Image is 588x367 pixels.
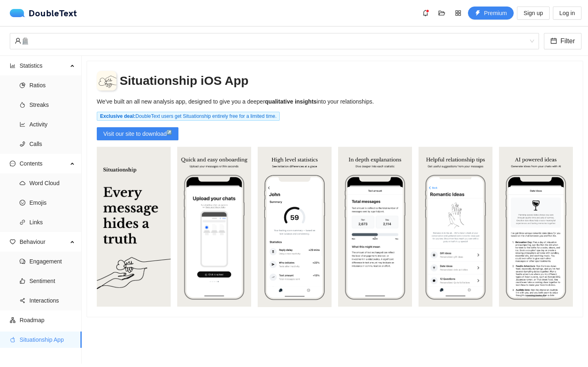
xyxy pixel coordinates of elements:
[517,7,549,20] button: Sign up
[436,10,448,16] span: folder-open
[435,7,448,20] button: folder-open
[15,38,21,44] span: user
[419,7,432,20] button: bell
[10,63,16,69] span: bar-chart
[120,74,249,87] h2: Situationship iOS App
[29,97,75,113] span: Streaks
[475,10,481,17] span: thunderbolt
[265,98,317,105] b: qualitative insights
[523,9,543,18] span: Sign up
[29,116,75,133] span: Activity
[20,332,75,348] span: Situationship App
[10,9,29,17] img: logo
[20,219,25,225] span: link
[20,180,25,186] span: cloud
[29,136,75,152] span: Calls
[15,33,527,49] div: 🪦
[20,312,75,328] span: Roadmap
[550,38,557,45] span: calendar
[468,7,514,20] button: thunderboltPremium
[559,9,575,18] span: Log in
[29,175,75,191] span: Word Cloud
[20,298,25,303] span: share-alt
[97,71,116,91] img: logo
[20,234,68,250] span: Behaviour
[20,57,68,74] span: Statistics
[29,77,75,93] span: Ratios
[20,82,25,88] span: pie-chart
[29,253,75,270] span: Engagement
[29,292,75,309] span: Interactions
[553,7,581,20] button: Log in
[15,33,534,49] span: 🪦
[20,200,25,206] span: smile
[10,317,16,323] span: apartment
[452,10,464,16] span: appstore
[100,113,136,119] b: Exclusive deal:
[560,36,575,46] span: Filter
[103,129,167,138] span: Visit our site to download
[484,9,507,18] span: Premium
[167,130,172,135] sup: ↗
[97,97,374,106] div: We've built an all new analysis app, designed to give you a deeper into your relationships.
[10,239,16,245] span: heart
[10,9,77,17] div: DoubleText
[20,122,25,127] span: line-chart
[544,33,581,49] button: calendarFilter
[20,102,25,108] span: fire
[419,10,432,16] span: bell
[20,278,25,284] span: like
[10,161,16,166] span: message
[97,127,178,140] button: Visit our site to download↗
[10,9,77,17] a: logoDoubleText
[29,214,75,230] span: Links
[29,273,75,289] span: Sentiment
[97,112,280,121] span: DoubleText users get Situationship entirely free for a limited time.
[10,337,16,343] span: apple
[452,7,465,20] button: appstore
[20,259,25,264] span: comment
[20,155,68,172] span: Contents
[29,195,75,211] span: Emojis
[20,141,25,147] span: phone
